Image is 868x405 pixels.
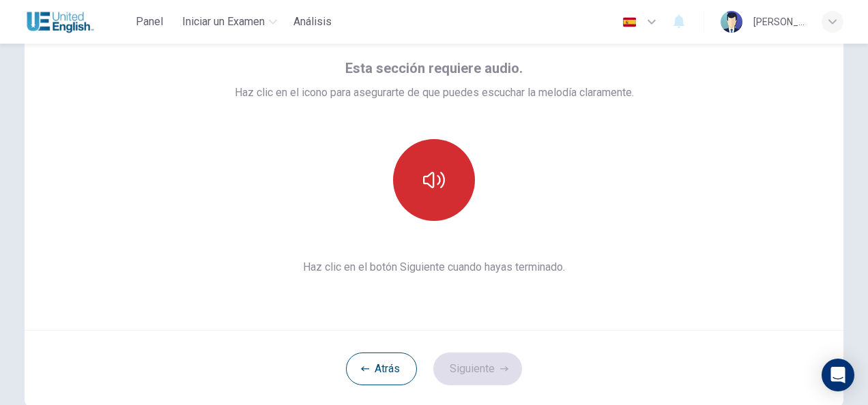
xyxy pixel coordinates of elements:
span: Esta sección requiere audio. [345,57,523,79]
button: Atrás [346,352,417,385]
img: United English logo [25,8,96,35]
img: Profile picture [721,11,742,33]
img: es [621,17,638,27]
a: United English logo [25,8,128,35]
button: Panel [128,10,171,34]
div: [PERSON_NAME] [753,14,805,30]
span: Panel [136,14,163,30]
span: Iniciar un Examen [182,14,265,30]
span: Análisis [293,14,332,30]
span: Haz clic en el botón Siguiente cuando hayas terminado. [235,259,634,275]
span: Haz clic en el icono para asegurarte de que puedes escuchar la melodía claramente. [235,85,634,101]
button: Iniciar un Examen [177,10,283,34]
button: Análisis [288,10,337,34]
div: Open Intercom Messenger [822,359,854,391]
